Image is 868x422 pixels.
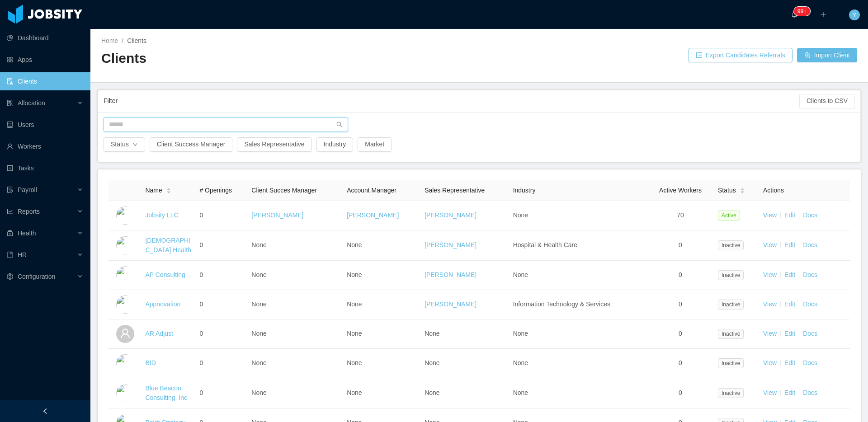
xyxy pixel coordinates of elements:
div: Sort [166,187,171,193]
span: Active Workers [659,187,702,194]
a: icon: userWorkers [7,137,83,155]
a: Edit [784,389,795,396]
button: Market [358,137,392,152]
span: Name [145,186,162,195]
td: 0 [646,378,714,408]
span: None [251,359,266,366]
td: 70 [646,201,714,230]
span: Payroll [18,186,37,193]
span: Inactive [718,300,744,309]
span: Inactive [718,329,744,339]
i: icon: book [7,252,13,258]
img: dc41d540-fa30-11e7-b498-73b80f01daf1_657caab8ac997-400w.png [116,206,134,225]
button: Sales Representative [237,137,311,152]
i: icon: user [120,328,131,339]
img: 6a95fc60-fa44-11e7-a61b-55864beb7c96_5a5d513336692-400w.png [116,266,134,284]
a: icon: profileTasks [7,159,83,177]
i: icon: caret-up [166,187,171,189]
i: icon: caret-up [740,187,745,189]
td: 0 [646,319,714,349]
a: Docs [803,241,817,249]
a: View [763,271,777,278]
span: None [513,211,528,219]
td: 0 [196,201,248,230]
a: [PERSON_NAME] [425,241,476,249]
i: icon: search [336,122,343,128]
span: None [251,330,266,337]
a: View [763,300,777,308]
button: Clients to CSV [799,94,855,108]
i: icon: bell [791,11,797,18]
a: View [763,389,777,396]
span: Actions [763,187,784,194]
a: [PERSON_NAME] [347,211,399,219]
span: None [347,359,362,366]
span: Inactive [718,388,744,398]
i: icon: line-chart [7,208,13,215]
span: Clients [127,37,146,44]
span: HR [18,251,27,258]
span: None [251,389,266,396]
button: icon: usergroup-addImport Client [797,48,857,62]
span: Allocation [18,99,45,107]
span: None [513,359,528,366]
a: Docs [803,359,817,366]
a: Docs [803,211,817,219]
a: Docs [803,300,817,308]
a: Edit [784,241,795,249]
a: AP Consulting [145,271,185,278]
span: None [347,330,362,337]
a: View [763,359,777,366]
a: [PERSON_NAME] [425,211,476,219]
a: icon: auditClients [7,72,83,90]
span: Client Succes Manager [251,187,317,194]
img: 6a98c4f0-fa44-11e7-92f0-8dd2fe54cc72_5a5e2f7bcfdbd-400w.png [116,354,134,372]
span: Health [18,230,36,237]
a: icon: robotUsers [7,116,83,134]
a: Docs [803,389,817,396]
span: None [513,330,528,337]
i: icon: plus [820,11,826,18]
a: [DEMOGRAPHIC_DATA] Health [145,237,191,253]
td: 0 [196,378,248,408]
td: 0 [196,349,248,378]
span: Inactive [718,270,744,280]
span: None [347,300,362,308]
a: Edit [784,330,795,337]
span: Sales Representative [425,187,485,194]
span: None [251,271,266,278]
a: Edit [784,211,795,219]
a: Jobsity LLC [145,211,178,219]
span: None [251,241,266,249]
div: Sort [740,187,745,193]
span: Inactive [718,240,744,250]
i: icon: caret-down [740,190,745,193]
a: View [763,241,777,249]
span: None [347,271,362,278]
td: 0 [196,319,248,349]
span: Inactive [718,358,744,368]
i: icon: medicine-box [7,230,13,236]
button: Statusicon: down [104,137,145,152]
td: 0 [196,290,248,319]
span: Active [718,211,740,220]
span: None [513,271,528,278]
span: None [347,241,362,249]
i: icon: solution [7,100,13,106]
a: Blue Beacon Consulting, Inc [145,384,187,401]
button: Client Success Manager [150,137,233,152]
span: Reports [18,208,40,215]
a: Edit [784,271,795,278]
span: None [513,389,528,396]
a: Appnovation [145,300,180,308]
span: # Openings [199,187,232,194]
i: icon: file-protect [7,187,13,193]
a: [PERSON_NAME] [251,211,303,219]
span: Y [852,9,856,20]
a: Home [101,37,118,44]
h2: Clients [101,49,479,68]
a: Docs [803,330,817,337]
sup: 428 [794,7,810,16]
div: Filter [104,93,799,109]
img: 6a96eda0-fa44-11e7-9f69-c143066b1c39_5a5d5161a4f93-400w.png [116,295,134,314]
